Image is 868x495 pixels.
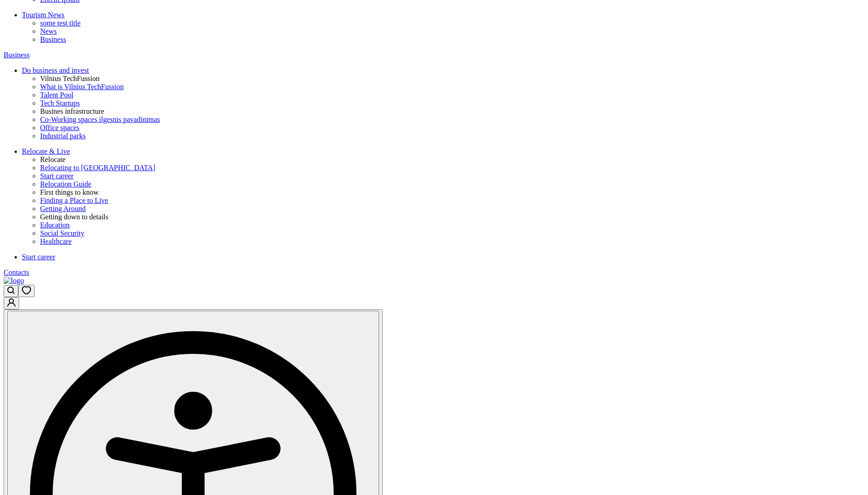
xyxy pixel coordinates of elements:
button: Open wishlist [18,285,35,297]
span: Office spaces [40,124,79,131]
a: Office spaces [40,124,864,132]
span: First things to know [40,188,98,196]
a: Start career [22,253,864,261]
a: Industrial parks [40,132,864,140]
span: Finding a Place to Live [40,197,108,204]
span: Contacts [4,268,29,276]
span: What is Vilnius TechFussion [40,83,124,91]
a: Do business and invest [22,66,864,75]
a: News [40,27,864,35]
span: Business [4,51,30,59]
a: Social Security [40,229,864,237]
span: Relocation Guide [40,180,91,188]
a: Relocation Guide [40,180,864,188]
span: News [40,27,56,35]
a: What is Vilnius TechFussion [40,83,864,91]
a: Talent Pool [40,91,864,99]
a: Tourism News [22,11,864,19]
button: Go to customer profile [4,297,19,309]
span: Social Security [40,229,84,237]
a: Business [40,35,864,44]
span: Talent Pool [40,91,73,99]
a: Contacts [4,268,864,277]
span: Vilnius TechFussion [40,75,100,82]
img: logo [4,277,24,285]
span: Getting Around [40,205,86,212]
a: Healthcare [40,237,864,246]
span: Tech Startups [40,99,80,107]
span: Do business and invest [22,66,89,74]
button: Open search modal [4,285,18,297]
a: some test title [40,19,864,27]
span: Tourism News [22,11,65,19]
a: Relocating to [GEOGRAPHIC_DATA] [40,164,864,172]
span: Start career [22,253,55,261]
span: Getting down to details [40,213,108,221]
a: Business [4,51,864,59]
span: Industrial parks [40,132,86,140]
span: Busines infrastructure [40,107,104,115]
a: Go to customer profile [4,300,19,308]
span: Business [40,35,66,43]
a: Co-Working spaces ilgesnis pavadinimas [40,116,864,124]
span: Start career [40,172,73,180]
a: Getting Around [40,205,864,213]
span: Education [40,221,70,229]
a: Relocate & Live [22,147,864,156]
span: Relocating to [GEOGRAPHIC_DATA] [40,164,155,172]
a: Finding a Place to Live [40,197,864,205]
span: Healthcare [40,237,72,245]
a: Open wishlist [18,288,35,296]
span: Relocate [40,156,66,163]
a: Education [40,221,864,229]
a: Start career [40,172,864,180]
a: Tech Startups [40,99,864,107]
span: Relocate & Live [22,147,70,155]
span: Co-Working spaces ilgesnis pavadinimas [40,116,160,123]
